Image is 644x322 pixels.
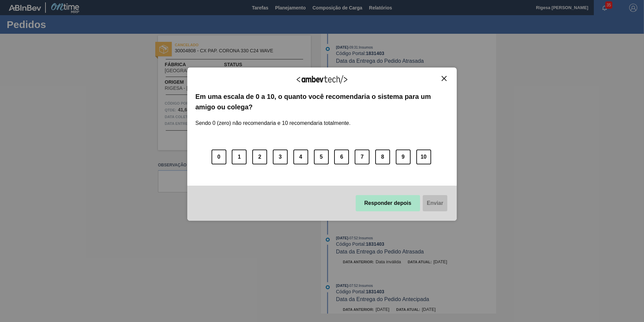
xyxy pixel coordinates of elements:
[396,150,411,164] button: 9
[375,150,390,164] button: 8
[252,150,267,164] button: 2
[440,76,449,81] button: Close
[212,150,226,164] button: 0
[355,150,369,164] button: 7
[442,76,447,81] img: Close
[334,150,349,164] button: 6
[293,150,308,164] button: 4
[195,91,449,112] label: Em uma escala de 0 a 10, o quanto você recomendaria o sistema para um amigo ou colega?
[416,150,431,164] button: 10
[195,112,351,126] label: Sendo 0 (zero) não recomendaria e 10 recomendaria totalmente.
[232,150,247,164] button: 1
[273,150,288,164] button: 3
[314,150,329,164] button: 5
[356,195,420,211] button: Responder depois
[297,75,347,84] img: Logo Ambevtech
